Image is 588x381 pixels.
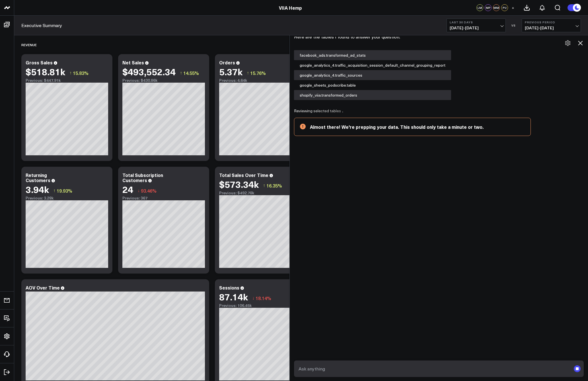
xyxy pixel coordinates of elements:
div: Previous: $492.78k [219,191,398,195]
div: $573.34k [219,179,259,189]
div: Net Sales [122,59,144,66]
div: facebook_ads.transformed_ad_stats [294,50,451,60]
button: Last 30 Days[DATE]-[DATE] [447,19,506,32]
button: + [509,4,516,11]
div: 5.37k [219,66,242,77]
div: MP [485,4,492,11]
div: Previous: 4.64k [219,78,302,83]
div: PU [501,4,508,11]
button: Previous Period[DATE]-[DATE] [522,19,581,32]
div: $518.81k [26,66,65,77]
div: Gross Sales [26,59,53,66]
div: 3.94k [26,184,49,194]
div: MM [493,4,500,11]
span: ↓ [252,294,254,302]
span: [DATE] - [DATE] [525,26,578,30]
span: ↑ [180,69,182,77]
span: [DATE] - [DATE] [450,26,503,30]
div: Total Sales Over Time [219,172,268,178]
p: Here are the tables I found to answer your question: [294,33,584,40]
span: ↑ [69,69,72,77]
span: 15.83% [73,70,89,76]
span: 93.46% [141,188,157,194]
div: 24 [122,184,133,194]
span: 16.35% [266,182,282,189]
div: google_analytics_4.traffic_sources [294,70,451,80]
span: 18.14% [256,295,271,301]
b: Previous Period [525,21,578,24]
div: Previous: $430.86k [122,78,205,83]
div: Previous: 367 [122,196,205,200]
b: Last 30 Days [450,21,503,24]
div: Previous: 3.28k [26,196,108,200]
span: + [512,6,514,10]
div: Orders [219,59,235,66]
span: ↑ [263,182,265,189]
div: shopify_viia.transformed_orders [294,90,451,100]
div: Previous: $447.91k [26,78,108,83]
a: VIIA Hemp [279,5,302,11]
div: google_sheets_podscribe.table [294,80,451,90]
div: $493,552.34 [122,66,176,77]
span: 14.55% [183,70,199,76]
span: ↑ [247,69,249,77]
div: VS [509,24,519,27]
span: 19.93% [57,188,72,194]
span: ↓ [137,187,140,194]
span: ↑ [53,187,55,194]
div: Reviewing selected tables [294,109,347,113]
div: Returning Customers [26,172,50,183]
div: AOV Over Time [26,284,60,291]
div: google_analytics_4.traffic_acquisition_session_default_channel_grouping_report [294,60,451,70]
a: Executive Summary [21,22,62,28]
div: Almost there! We're prepping your data. This should only take a minute or two. [310,124,525,130]
span: 15.76% [250,70,266,76]
div: 87.14k [219,292,248,302]
div: Previous: 106.45k [219,303,398,308]
div: Sessions [219,284,239,291]
div: Revenue [21,38,37,51]
div: LM [476,4,483,11]
div: Total Subscription Customers [122,172,163,183]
